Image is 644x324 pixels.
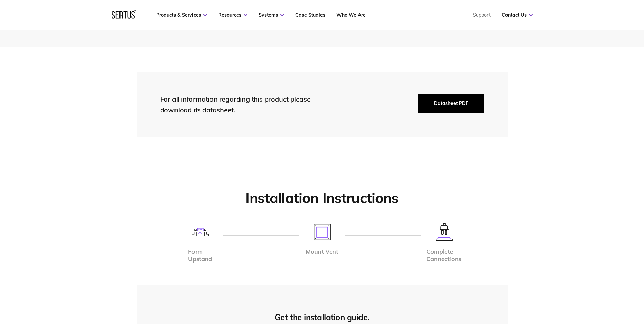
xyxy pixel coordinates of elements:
a: Resources [218,12,247,18]
div: Get the installation guide. [275,312,369,322]
div: For all information regarding this product please download its datasheet. [160,94,323,115]
button: Datasheet PDF [418,94,484,113]
h2: Installation Instructions [137,189,508,207]
div: Form Upstand [188,248,212,263]
div: Complete Connections [426,248,461,263]
a: Contact Us [502,12,533,18]
iframe: Chat Widget [610,291,644,324]
a: Products & Services [156,12,207,18]
a: Case Studies [295,12,325,18]
a: Support [473,12,491,18]
div: Mount Vent [306,248,338,256]
a: Who We Are [336,12,366,18]
a: Systems [259,12,284,18]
